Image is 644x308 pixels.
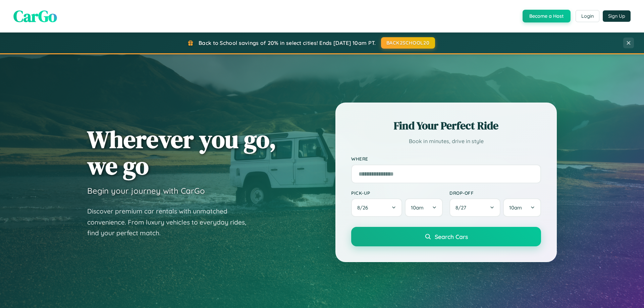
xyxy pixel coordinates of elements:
button: Search Cars [351,227,541,246]
span: 8 / 27 [455,204,470,211]
span: 10am [411,204,424,211]
button: BACK2SCHOOL20 [381,37,435,49]
h2: Find Your Perfect Ride [351,118,541,133]
h3: Begin your journey with CarGo [87,186,205,196]
button: 8/27 [449,198,500,217]
span: Back to School savings of 20% in select cities! Ends [DATE] 10am PT. [199,40,376,46]
span: Search Cars [435,233,468,240]
span: 10am [509,204,522,211]
label: Pick-up [351,190,443,196]
button: Login [576,10,599,22]
button: 10am [503,198,541,217]
h1: Wherever you go, we go [87,126,276,179]
button: Become a Host [523,10,571,22]
button: 8/26 [351,198,402,217]
span: CarGo [13,5,57,27]
label: Drop-off [449,190,541,196]
span: 8 / 26 [357,204,371,211]
button: 10am [405,198,443,217]
button: Sign Up [603,10,631,22]
p: Book in minutes, drive in style [351,136,541,146]
p: Discover premium car rentals with unmatched convenience. From luxury vehicles to everyday rides, ... [87,206,255,239]
label: Where [351,156,541,162]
